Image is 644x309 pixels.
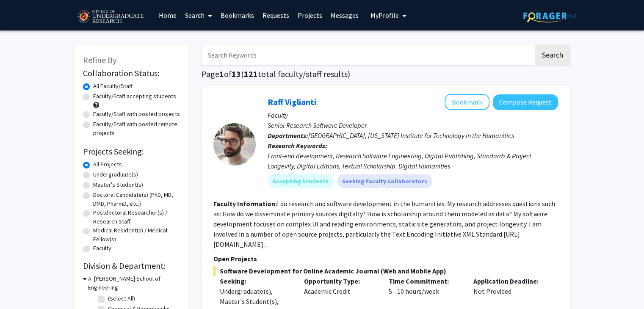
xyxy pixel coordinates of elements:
[268,97,316,107] a: Raff Viglianti
[93,92,176,101] label: Faculty/Staff accepting students
[93,82,133,91] label: All Faculty/Staff
[523,9,576,22] img: ForagerOne Logo
[268,120,558,130] p: Senior Research Software Developer
[493,94,558,110] button: Compose Request to Raff Viglianti
[216,0,258,30] a: Bookmarks
[93,110,180,119] label: Faculty/Staff with posted projects
[232,69,241,79] span: 13
[268,174,334,188] mat-chip: Accepting Students
[93,160,122,169] label: All Projects
[213,199,277,208] b: Faculty Information:
[93,180,143,189] label: Master's Student(s)
[155,0,181,30] a: Home
[244,69,258,79] span: 121
[213,254,558,264] p: Open Projects
[202,45,534,65] input: Search Keywords
[88,274,180,292] h3: A. [PERSON_NAME] School of Engineering
[83,261,180,271] h2: Division & Department:
[83,55,116,65] span: Refine By
[268,151,558,171] div: Front-end development, Research Software Engineering, Digital Publishing, Standards & Project Lon...
[268,131,308,140] b: Departments:
[93,208,180,226] label: Postdoctoral Researcher(s) / Research Staff
[268,110,558,120] p: Faculty
[75,6,146,28] img: University of Maryland Logo
[93,190,180,208] label: Doctoral Candidate(s) (PhD, MD, DMD, PharmD, etc.)
[304,276,376,286] p: Opportunity Type:
[337,174,432,188] mat-chip: Seeking Faculty Collaborators
[535,45,570,65] button: Search
[93,244,111,253] label: Faculty
[93,226,180,244] label: Medical Resident(s) / Medical Fellow(s)
[473,276,545,286] p: Application Deadline:
[308,131,514,140] span: [GEOGRAPHIC_DATA], [US_STATE] Institute for Technology in the Humanities
[389,276,461,286] p: Time Commitment:
[93,120,180,138] label: Faculty/Staff with posted remote projects
[83,146,180,157] h2: Projects Seeking:
[213,266,558,276] span: Software Development for Online Academic Journal (Web and Mobile App)
[93,170,138,179] label: Undergraduate(s)
[326,0,363,30] a: Messages
[445,94,489,110] button: Add Raff Viglianti to Bookmarks
[213,199,555,248] fg-read-more: I do research and software development in the humanities. My research addresses questions such as...
[6,271,36,303] iframe: Chat
[219,69,224,79] span: 1
[268,141,327,150] b: Research Keywords:
[370,11,399,19] span: My Profile
[83,68,180,78] h2: Collaboration Status:
[220,276,292,286] p: Seeking:
[108,294,135,303] label: (Select All)
[181,0,216,30] a: Search
[258,0,293,30] a: Requests
[293,0,326,30] a: Projects
[202,69,570,79] h1: Page of ( total faculty/staff results)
